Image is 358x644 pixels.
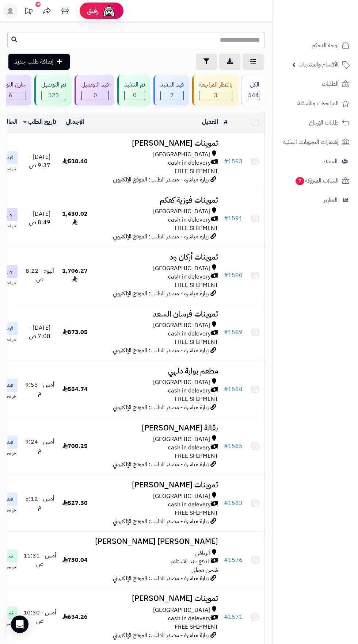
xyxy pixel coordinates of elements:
span: FREE SHIPMENT [175,338,218,346]
span: FREE SHIPMENT [175,167,218,176]
span: # [224,556,228,564]
h3: تموينات [PERSON_NAME] [94,139,218,147]
a: #1593 [224,157,243,166]
a: #1590 [224,271,243,280]
span: 527.50 [62,499,88,507]
div: قيد التوصيل [81,81,109,89]
span: FREE SHIPMENT [175,452,218,460]
a: تاريخ الطلب [23,118,57,126]
span: [GEOGRAPHIC_DATA] [153,435,210,444]
a: التقارير [277,191,354,209]
a: #1576 [224,556,243,564]
a: طلبات الإرجاع [277,114,354,131]
div: 0 [82,91,108,100]
span: [GEOGRAPHIC_DATA] [153,378,210,387]
span: أمس - 10:30 ص [23,608,56,625]
span: الرياض [195,549,210,557]
span: الدفع عند الاستلام [171,557,211,566]
a: الكل544 [239,75,266,106]
a: تحديثات المنصة [19,4,38,20]
span: [GEOGRAPHIC_DATA] [153,321,210,330]
span: cash in delevery [168,614,211,623]
span: السلات المتروكة [295,176,339,186]
span: زيارة مباشرة - مصدر الطلب: الموقع الإلكتروني [113,631,209,640]
div: الكل [248,81,259,89]
span: الطلبات [322,79,339,89]
a: السلات المتروكة7 [277,172,354,189]
span: 873.05 [62,328,88,337]
span: التقارير [324,195,338,205]
span: الأقسام والمنتجات [298,60,339,70]
span: [DATE] - 9:37 ص [29,153,50,170]
a: الطلبات [277,75,354,93]
span: 7 [296,177,304,185]
a: #1585 [224,442,243,451]
div: 10 [35,2,41,7]
span: # [224,442,228,451]
a: #1588 [224,385,243,394]
span: cash in delevery [168,330,211,338]
a: الإجمالي [66,118,84,126]
span: cash in delevery [168,159,211,167]
span: FREE SHIPMENT [175,281,218,290]
span: 1,430.02 [62,210,88,227]
span: زيارة مباشرة - مصدر الطلب: الموقع الإلكتروني [113,346,209,355]
div: تم التنفيذ [124,81,145,89]
span: # [224,328,228,337]
span: زيارة مباشرة - مصدر الطلب: الموقع الإلكتروني [113,175,209,184]
span: لوحة التحكم [312,40,339,50]
h3: [PERSON_NAME] [PERSON_NAME] [94,537,218,546]
span: إشعارات التحويلات البنكية [283,137,339,147]
a: #1583 [224,499,243,507]
span: زيارة مباشرة - مصدر الطلب: الموقع الإلكتروني [113,517,209,526]
span: المراجعات والأسئلة [297,98,339,108]
img: ai-face.png [102,4,116,18]
span: [GEOGRAPHIC_DATA] [153,492,210,501]
span: 700.25 [62,442,88,451]
span: 7 [161,91,183,100]
span: إضافة طلب جديد [14,57,54,66]
span: العملاء [323,156,338,166]
div: قيد التنفيذ [160,81,184,89]
a: بانتظار المراجعة 3 [191,75,239,106]
span: رفيق [87,7,99,15]
span: # [224,613,228,621]
span: زيارة مباشرة - مصدر الطلب: الموقع الإلكتروني [113,232,209,241]
span: # [224,157,228,166]
span: 518.40 [62,157,88,166]
span: cash in delevery [168,216,211,224]
span: cash in delevery [168,387,211,395]
span: cash in delevery [168,273,211,281]
span: 0 [125,91,145,100]
span: أمس - 9:55 م [25,380,54,398]
a: #1571 [224,613,243,621]
a: الحالة [4,118,18,126]
span: [GEOGRAPHIC_DATA] [153,207,210,216]
span: 523 [42,91,66,100]
span: زيارة مباشرة - مصدر الطلب: الموقع الإلكتروني [113,403,209,412]
span: FREE SHIPMENT [175,395,218,403]
a: قيد التوصيل 0 [73,75,116,106]
span: أمس - 11:31 ص [23,551,56,568]
span: # [224,385,228,394]
span: 730.04 [62,556,88,564]
span: cash in delevery [168,444,211,452]
span: أمس - 5:12 م [25,494,54,511]
h3: تموينات فرسان السعد [94,310,218,318]
span: [GEOGRAPHIC_DATA] [153,606,210,614]
a: #1591 [224,214,243,223]
span: FREE SHIPMENT [175,509,218,517]
span: [GEOGRAPHIC_DATA] [153,264,210,273]
span: زيارة مباشرة - مصدر الطلب: الموقع الإلكتروني [113,574,209,583]
span: 1,706.27 [62,267,88,284]
h3: تموينات فوزية كعكم [94,196,218,204]
span: 3 [199,91,232,100]
a: تم التوصيل 523 [33,75,73,106]
a: لوحة التحكم [277,37,354,54]
span: # [224,214,228,223]
h3: تموينات [PERSON_NAME] [94,481,218,489]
